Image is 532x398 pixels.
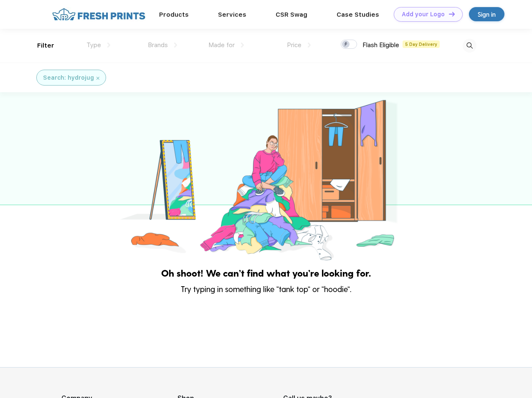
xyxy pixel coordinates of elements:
[107,43,110,48] img: dropdown.png
[463,39,476,53] img: desktop_search.svg
[402,11,445,18] div: Add your Logo
[478,10,496,19] div: Sign in
[287,41,301,49] span: Price
[449,12,455,16] img: DT
[159,11,189,18] a: Products
[403,40,440,48] span: 5 Day Delivery
[43,73,94,82] div: Search: hydrojug
[362,41,399,49] span: Flash Eligible
[148,41,168,49] span: Brands
[208,41,235,49] span: Made for
[86,41,101,49] span: Type
[96,77,99,80] img: filter_cancel.svg
[241,43,244,48] img: dropdown.png
[37,41,54,50] div: Filter
[174,43,177,48] img: dropdown.png
[50,7,148,22] img: fo%20logo%202.webp
[308,43,311,48] img: dropdown.png
[469,7,504,21] a: Sign in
